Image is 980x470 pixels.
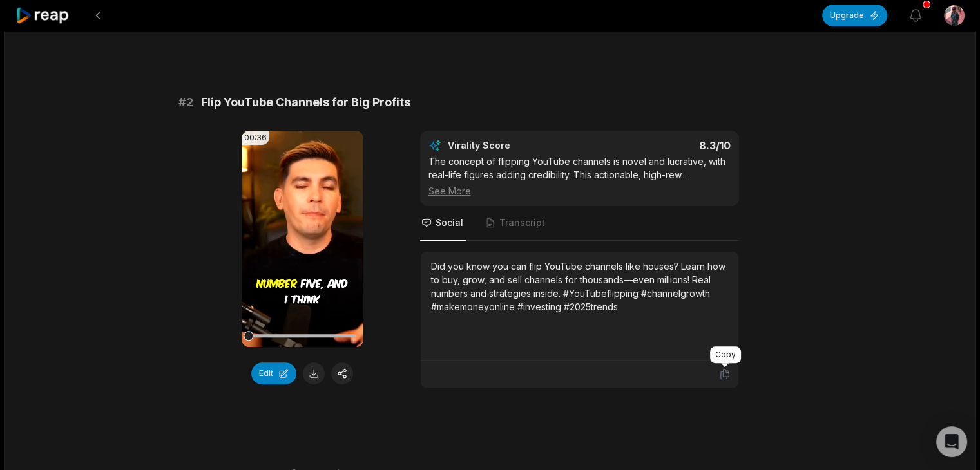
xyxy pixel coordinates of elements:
span: Social [436,216,463,229]
video: Your browser does not support mp4 format. [242,131,363,347]
nav: Tabs [420,206,739,241]
div: See More [428,184,731,198]
div: 8.3 /10 [592,139,731,152]
div: Open Intercom Messenger [936,426,967,457]
button: Upgrade [822,5,887,26]
span: # 2 [178,93,193,111]
div: The concept of flipping YouTube channels is novel and lucrative, with real-life figures adding cr... [428,155,731,198]
span: Flip YouTube Channels for Big Profits [201,93,410,111]
button: Edit [251,362,296,384]
div: Did you know you can flip YouTube channels like houses? Learn how to buy, grow, and sell channels... [431,259,728,314]
div: Copy [710,346,741,363]
div: Virality Score [448,139,586,152]
span: Transcript [499,216,545,229]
